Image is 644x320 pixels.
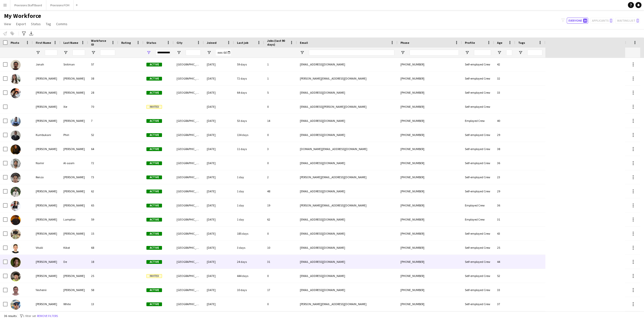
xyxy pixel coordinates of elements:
[100,50,115,56] input: Workforce ID Filter Input
[264,198,297,212] div: 19
[264,100,297,114] div: 0
[397,86,462,99] div: [PHONE_NUMBER]
[174,128,204,142] div: [GEOGRAPHIC_DATA]
[264,86,297,99] div: 5
[174,72,204,85] div: [GEOGRAPHIC_DATA]
[146,105,162,109] span: Invited
[36,41,51,45] span: First Name
[204,114,234,128] div: [DATE]
[204,283,234,297] div: [DATE]
[11,130,21,140] img: Kumbukani Phiri
[146,260,162,264] span: Active
[297,100,397,114] div: [EMAIL_ADDRESS][PERSON_NAME][DOMAIN_NAME]
[462,283,494,297] div: Self-employed Crew
[462,142,494,156] div: Self-employed Crew
[174,114,204,128] div: [GEOGRAPHIC_DATA]
[29,21,43,27] a: Status
[174,227,204,240] div: [GEOGRAPHIC_DATA]
[397,297,462,311] div: [PHONE_NUMBER]
[264,255,297,269] div: 31
[462,241,494,255] div: Self-employed Crew
[11,173,21,183] img: Renzo Bernardez
[14,21,28,27] a: Export
[60,255,88,269] div: De
[11,300,21,310] img: Zoran White
[11,159,21,169] img: Namir Al-aasm
[11,201,21,211] img: Stephanie Custodio
[45,50,57,56] input: First Name Filter Input
[494,283,515,297] div: 33
[300,50,304,55] button: Open Filter Menu
[494,198,515,212] div: 36
[33,227,60,240] div: [PERSON_NAME]
[204,72,234,85] div: [DATE]
[146,246,162,250] span: Active
[264,156,297,170] div: 0
[494,227,515,240] div: 43
[297,283,397,297] div: [EMAIL_ADDRESS][DOMAIN_NAME]
[146,204,162,207] span: Active
[234,114,264,128] div: 53 days
[146,288,162,292] span: Active
[410,50,459,56] input: Phone Filter Input
[60,227,88,240] div: [PERSON_NAME]
[88,170,118,184] div: 73
[11,74,21,84] img: Kate Levitt
[56,22,67,26] span: Comms
[462,269,494,283] div: Self-employed Crew
[264,57,297,71] div: 1
[264,283,297,297] div: 17
[33,198,60,212] div: [PERSON_NAME]
[297,184,397,198] div: [EMAIL_ADDRESS][DOMAIN_NAME]
[146,63,162,66] span: Active
[11,243,21,253] img: Vitalii Kikot
[494,269,515,283] div: 52
[60,156,88,170] div: Al-aasm
[264,241,297,255] div: 10
[397,255,462,269] div: [PHONE_NUMBER]
[204,198,234,212] div: [DATE]
[297,156,397,170] div: [EMAIL_ADDRESS][DOMAIN_NAME]
[46,0,74,10] button: Provisions FOH
[297,86,397,99] div: [EMAIL_ADDRESS][DOMAIN_NAME]
[146,218,162,222] span: Active
[297,227,397,240] div: [EMAIL_ADDRESS][DOMAIN_NAME]
[204,255,234,269] div: [DATE]
[174,198,204,212] div: [GEOGRAPHIC_DATA]
[494,212,515,226] div: 31
[88,128,118,142] div: 52
[63,50,68,55] button: Open Filter Menu
[2,21,13,27] a: View
[146,302,162,306] span: Active
[4,12,41,20] span: My Workforce
[397,156,462,170] div: [PHONE_NUMBER]
[234,241,264,255] div: 3 days
[88,283,118,297] div: 58
[146,119,162,123] span: Active
[177,41,182,45] span: City
[88,184,118,198] div: 62
[204,100,234,114] div: [DATE]
[497,41,502,45] span: Age
[300,41,308,45] span: Email
[174,212,204,226] div: [GEOGRAPHIC_DATA]
[204,142,234,156] div: [DATE]
[264,297,297,311] div: 0
[11,229,21,239] img: Trevor Wells
[462,57,494,71] div: Self-employed Crew
[177,50,181,55] button: Open Filter Menu
[474,50,491,56] input: Profile Filter Input
[60,269,88,283] div: [PERSON_NAME]
[397,128,462,142] div: [PHONE_NUMBER]
[462,170,494,184] div: Self-employed Crew
[494,297,515,311] div: 37
[234,142,264,156] div: 11 days
[88,198,118,212] div: 65
[60,297,88,311] div: White
[60,212,88,226] div: Lampitoc
[146,41,156,45] span: Status
[518,50,523,55] button: Open Filter Menu
[88,100,118,114] div: 70
[462,212,494,226] div: Employed Crew
[174,184,204,198] div: [GEOGRAPHIC_DATA]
